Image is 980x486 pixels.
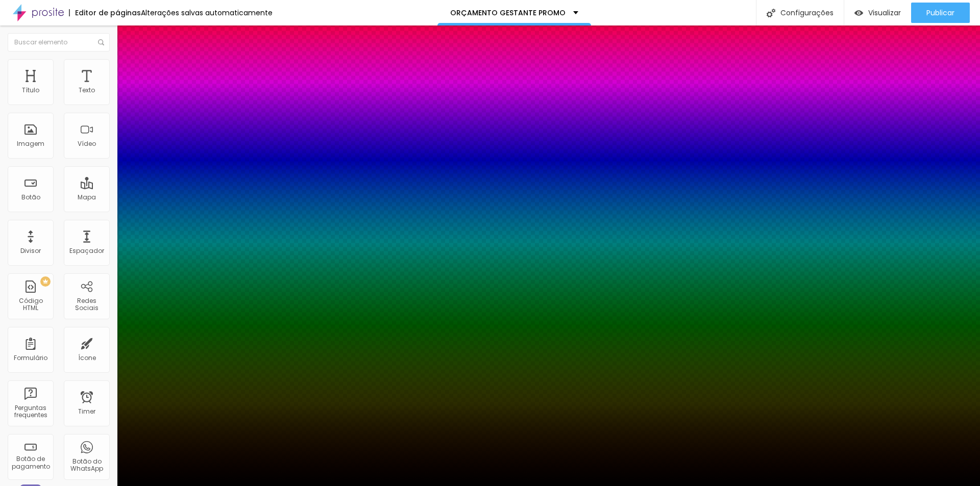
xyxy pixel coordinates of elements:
[450,9,566,16] p: ORÇAMENTO GESTANTE PROMO
[20,247,41,254] div: Divisor
[911,3,970,23] button: Publicar
[66,297,107,312] div: Redes Sociais
[854,9,863,17] img: view-1.svg
[98,39,104,45] img: Icone
[78,354,96,362] div: Ícone
[10,455,51,470] div: Botão de pagamento
[69,9,141,16] div: Editor de páginas
[8,33,110,52] input: Buscar elemento
[79,87,95,94] div: Texto
[844,3,911,23] button: Visualizar
[69,247,104,254] div: Espaçador
[17,140,44,147] div: Imagem
[10,297,51,312] div: Código HTML
[22,87,39,94] div: Título
[10,404,51,419] div: Perguntas frequentes
[78,408,95,415] div: Timer
[868,9,901,17] span: Visualizar
[767,9,775,17] img: Icone
[14,354,47,362] div: Formulário
[141,9,273,16] div: Alterações salvas automaticamente
[78,194,96,201] div: Mapa
[66,458,107,473] div: Botão do WhatsApp
[78,140,96,147] div: Vídeo
[21,194,40,201] div: Botão
[926,9,954,17] span: Publicar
